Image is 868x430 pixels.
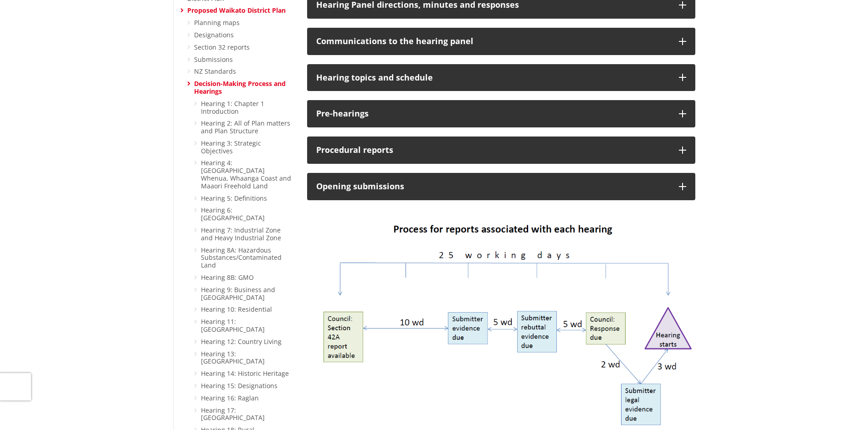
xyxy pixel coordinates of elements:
h3: Hearing Panel directions, minutes and responses [316,0,670,10]
div: Pre-hearings [316,109,670,118]
h3: Opening submissions [316,182,670,191]
a: Hearing 1: Chapter 1 Introduction [201,99,264,116]
a: Hearing 7: Industrial Zone and Heavy Industrial Zone [201,226,281,242]
a: Hearing 5: Definitions [201,194,267,202]
h3: Communications to the hearing panel [316,37,670,46]
a: NZ Standards [194,67,236,76]
a: Hearing 3: Strategic Objectives [201,139,261,155]
button: Communications to the hearing panel [307,28,695,55]
a: Hearing 15: Designations [201,381,277,390]
a: Hearing 14: Historic Heritage [201,369,289,378]
a: Hearing 10: Residential [201,305,272,314]
a: Hearing 4: [GEOGRAPHIC_DATA] Whenua, Whaanga Coast and Maaori Freehold Land [201,158,291,190]
h3: Hearing topics and schedule [316,73,670,82]
a: Hearing 16: Raglan [201,394,259,402]
a: Decision-Making Process and Hearings [194,79,286,96]
a: Hearing 9: Business and [GEOGRAPHIC_DATA] [201,285,275,302]
button: Opening submissions [307,173,695,200]
a: Section 32 reports [194,43,250,51]
a: Hearing 12: Country Living [201,337,282,346]
h3: Procedural reports [316,146,670,155]
a: Hearing 11: [GEOGRAPHIC_DATA] [201,317,265,334]
a: Designations [194,30,234,39]
iframe: Messenger Launcher [826,392,859,425]
button: Hearing topics and schedule [307,64,695,91]
a: Hearing 13: [GEOGRAPHIC_DATA] [201,349,265,366]
a: Hearing 6: [GEOGRAPHIC_DATA] [201,206,265,222]
button: Pre-hearings [307,100,695,127]
button: Procedural reports [307,137,695,164]
a: Hearing 2: All of Plan matters and Plan Structure [201,119,290,135]
a: Proposed Waikato District Plan [187,6,286,15]
a: Hearing 8B: GMO [201,273,254,282]
a: Hearing 17: [GEOGRAPHIC_DATA] [201,406,265,422]
a: Submissions [194,55,233,64]
a: Planning maps [194,18,240,27]
a: Hearing 8A: Hazardous Substances/Contaminated Land [201,246,282,270]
